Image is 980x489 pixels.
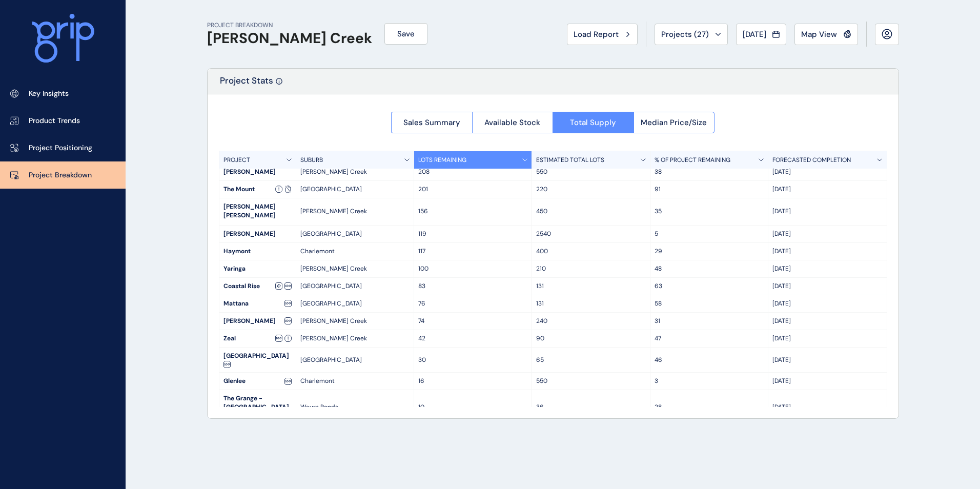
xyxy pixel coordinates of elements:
[219,278,296,295] div: Coastal Rise
[300,185,410,194] p: [GEOGRAPHIC_DATA]
[300,264,410,273] p: [PERSON_NAME] Creek
[418,299,527,308] p: 76
[418,168,527,176] p: 208
[300,168,410,176] p: [PERSON_NAME] Creek
[300,403,410,412] p: Waurn Ponds
[772,156,851,165] p: FORECASTED COMPLETION
[397,29,415,39] span: Save
[207,30,372,47] h1: [PERSON_NAME] Creek
[772,403,882,412] p: [DATE]
[418,207,527,216] p: 156
[772,168,882,176] p: [DATE]
[300,377,410,385] p: Charlemont
[634,112,715,133] button: Median Price/Size
[391,112,472,133] button: Sales Summary
[219,243,296,260] div: Haymont
[219,330,296,347] div: Zeal
[418,356,527,364] p: 30
[655,317,764,325] p: 31
[772,377,882,385] p: [DATE]
[418,377,527,385] p: 16
[219,181,296,198] div: The Mount
[772,356,882,364] p: [DATE]
[536,403,645,412] p: 36
[661,29,709,39] span: Projects ( 27 )
[472,112,553,133] button: Available Stock
[736,24,786,45] button: [DATE]
[536,247,645,256] p: 400
[655,299,764,308] p: 58
[418,334,527,343] p: 42
[536,334,645,343] p: 90
[300,156,323,165] p: SUBURB
[655,247,764,256] p: 29
[300,334,410,343] p: [PERSON_NAME] Creek
[418,264,527,273] p: 100
[743,29,766,39] span: [DATE]
[219,373,296,390] div: Glenlee
[418,247,527,256] p: 117
[655,356,764,364] p: 46
[570,117,616,128] span: Total Supply
[384,23,427,45] button: Save
[574,29,619,39] span: Load Report
[418,317,527,325] p: 74
[655,334,764,343] p: 47
[300,356,410,364] p: [GEOGRAPHIC_DATA]
[29,143,92,153] p: Project Positioning
[219,226,296,242] div: [PERSON_NAME]
[772,230,882,238] p: [DATE]
[219,164,296,180] div: [PERSON_NAME]
[655,185,764,194] p: 91
[300,317,410,325] p: [PERSON_NAME] Creek
[655,230,764,238] p: 5
[772,317,882,325] p: [DATE]
[219,390,296,424] div: The Grange - [GEOGRAPHIC_DATA]
[29,170,92,180] p: Project Breakdown
[484,117,540,128] span: Available Stock
[772,207,882,216] p: [DATE]
[223,156,250,165] p: PROJECT
[207,21,372,30] p: PROJECT BREAKDOWN
[794,24,858,45] button: Map View
[418,403,527,412] p: 10
[772,247,882,256] p: [DATE]
[220,75,273,94] p: Project Stats
[300,230,410,238] p: [GEOGRAPHIC_DATA]
[300,282,410,291] p: [GEOGRAPHIC_DATA]
[536,282,645,291] p: 131
[418,185,527,194] p: 201
[418,230,527,238] p: 119
[418,282,527,291] p: 83
[655,24,728,45] button: Projects (27)
[655,282,764,291] p: 63
[219,260,296,277] div: Yaringa
[219,295,296,312] div: Mattana
[772,264,882,273] p: [DATE]
[29,89,69,99] p: Key Insights
[801,29,837,39] span: Map View
[655,264,764,273] p: 48
[655,168,764,176] p: 38
[536,377,645,385] p: 550
[300,207,410,216] p: [PERSON_NAME] Creek
[536,230,645,238] p: 2540
[219,348,296,373] div: [GEOGRAPHIC_DATA]
[655,403,764,412] p: 28
[536,185,645,194] p: 220
[772,299,882,308] p: [DATE]
[641,117,707,128] span: Median Price/Size
[772,334,882,343] p: [DATE]
[536,207,645,216] p: 450
[536,168,645,176] p: 550
[655,207,764,216] p: 35
[655,156,730,165] p: % OF PROJECT REMAINING
[772,282,882,291] p: [DATE]
[403,117,460,128] span: Sales Summary
[553,112,634,133] button: Total Supply
[536,317,645,325] p: 240
[219,198,296,225] div: [PERSON_NAME] [PERSON_NAME]
[772,185,882,194] p: [DATE]
[418,156,466,165] p: LOTS REMAINING
[536,264,645,273] p: 210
